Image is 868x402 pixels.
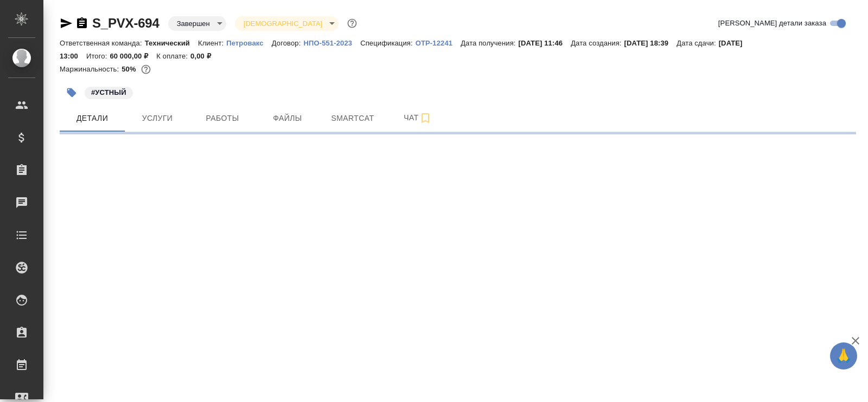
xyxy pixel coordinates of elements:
div: Завершен [168,16,226,31]
span: Файлы [261,112,314,125]
span: [PERSON_NAME] детали заказа [718,18,826,29]
p: Дата создания: [571,39,624,47]
p: Дата сдачи: [676,39,718,47]
p: Дата получения: [461,39,518,47]
p: 60 000,00 ₽ [110,52,156,60]
p: Клиент: [198,39,226,47]
div: Завершен [235,16,339,31]
span: УСТНЫЙ [84,87,134,96]
p: [DATE] 18:39 [624,39,677,47]
p: [DATE] 11:46 [519,39,571,47]
p: Спецификация: [360,39,415,47]
button: Скопировать ссылку [75,17,88,30]
p: OTP-12241 [416,39,461,47]
button: 30000.00 RUB; [139,62,153,76]
button: Завершен [174,19,213,28]
a: OTP-12241 [416,38,461,47]
span: Чат [392,111,444,125]
button: Скопировать ссылку для ЯМессенджера [60,17,73,30]
span: Детали [66,112,118,125]
span: Услуги [131,112,183,125]
span: 🙏 [834,345,853,367]
p: К оплате: [156,52,190,60]
button: Добавить тэг [60,81,84,105]
a: Петровакс [226,38,272,47]
p: Маржинальность: [60,65,122,73]
a: НПО-551-2023 [303,38,360,47]
button: 🙏 [830,342,857,369]
p: Итого: [86,52,110,60]
p: 50% [122,65,138,73]
p: Договор: [272,39,304,47]
p: #УСТНЫЙ [91,87,126,98]
p: НПО-551-2023 [303,39,360,47]
button: Доп статусы указывают на важность/срочность заказа [345,16,359,30]
p: Петровакс [226,39,272,47]
p: 0,00 ₽ [190,52,219,60]
span: Smartcat [327,112,379,125]
svg: Подписаться [419,112,432,125]
span: Работы [196,112,248,125]
p: Технический [145,39,198,47]
button: [DEMOGRAPHIC_DATA] [240,19,325,28]
p: Ответственная команда: [60,39,145,47]
a: S_PVX-694 [92,16,159,30]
